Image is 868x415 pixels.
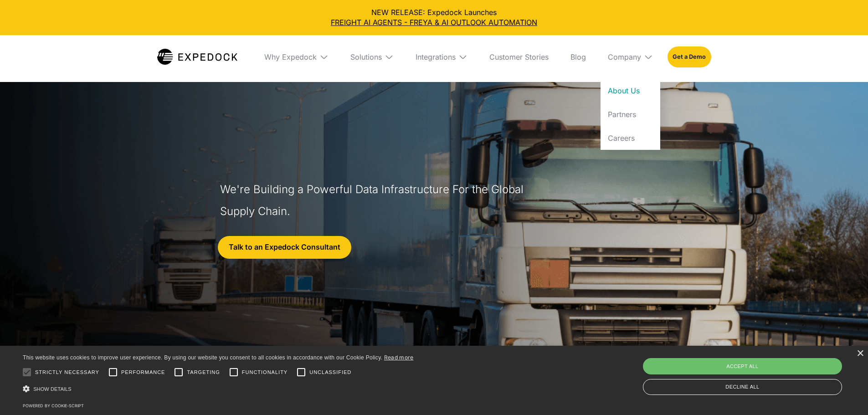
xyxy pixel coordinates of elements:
a: Careers [601,126,660,150]
span: This website uses cookies to improve user experience. By using our website you consent to all coo... [23,354,382,361]
span: Unclassified [309,369,351,376]
a: Read more [384,354,414,361]
a: Get a Demo [668,46,711,67]
span: Performance [121,369,165,376]
div: Why Expedock [257,35,336,79]
div: Accept all [643,358,842,374]
div: Integrations [416,52,456,61]
div: Show details [23,383,414,395]
div: Company [601,35,660,79]
span: Strictly necessary [35,369,99,376]
div: Close [857,350,863,357]
a: About Us [601,79,660,102]
span: Show details [33,386,72,392]
nav: Company [601,79,660,150]
a: Talk to an Expedock Consultant [218,236,351,259]
a: Powered by cookie-script [23,403,84,408]
div: Decline all [643,379,842,395]
a: FREIGHT AI AGENTS - FREYA & AI OUTLOOK AUTOMATION [7,17,861,27]
div: Solutions [350,52,382,61]
div: Solutions [343,35,401,79]
span: Targeting [187,369,220,376]
a: Customer Stories [482,35,556,79]
h1: We're Building a Powerful Data Infrastructure For the Global Supply Chain. [220,179,528,222]
div: Company [608,52,641,61]
span: Functionality [242,369,288,376]
div: Why Expedock [264,52,317,61]
a: Partners [601,102,660,126]
div: Integrations [408,35,475,79]
a: Blog [563,35,593,79]
div: NEW RELEASE: Expedock Launches [7,7,861,28]
iframe: Chat Widget [822,371,868,415]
